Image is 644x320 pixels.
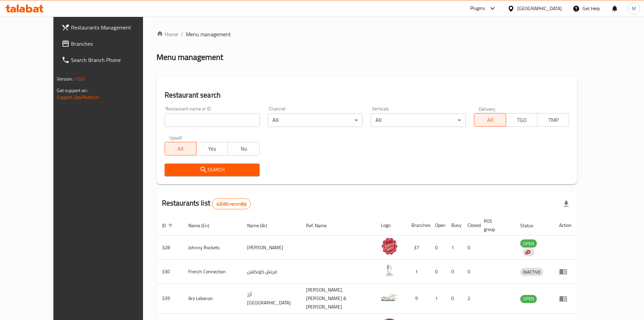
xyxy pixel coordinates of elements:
td: 0 [462,260,478,284]
td: 0 [462,236,478,260]
a: Restaurants Management [56,19,161,36]
span: OPEN [520,240,537,248]
td: Arz Lebanon [183,284,242,314]
span: No [231,144,257,154]
span: TGO [509,115,535,125]
div: OPEN [520,295,537,303]
a: Home [157,30,178,38]
td: 330 [157,260,183,284]
td: 0 [430,236,446,260]
input: Search for restaurant name or ID.. [165,113,260,127]
button: Search [165,164,260,176]
td: 328 [157,236,183,260]
div: Export file [558,196,574,212]
td: 0 [446,260,462,284]
th: Open [430,215,446,236]
button: Yes [196,142,228,155]
label: Upsell [169,135,182,140]
span: POS group [484,217,507,233]
h2: Menu management [157,52,223,63]
span: Name (En) [188,221,218,230]
a: Branches [56,36,161,52]
span: Branches [71,40,156,48]
span: Restaurants Management [71,23,156,31]
span: M [632,5,636,12]
th: Logo [376,215,406,236]
td: 0 [430,260,446,284]
span: Ref. Name [306,221,335,230]
div: Menu [559,295,572,303]
h2: Restaurant search [165,90,569,100]
td: 1 [446,236,462,260]
div: [GEOGRAPHIC_DATA] [517,5,562,12]
th: Closed [462,215,478,236]
img: Arz Lebanon [381,289,398,306]
span: Name (Ar) [247,221,276,230]
label: Delivery [479,106,496,111]
a: Search Branch Phone [56,52,161,68]
th: Busy [446,215,462,236]
nav: breadcrumb [157,30,577,38]
button: No [228,142,259,155]
div: OPEN [520,239,537,248]
img: Johnny Rockets [381,238,398,255]
td: [PERSON_NAME] [242,236,301,260]
td: Johnny Rockets [183,236,242,260]
span: Search Branch Phone [71,56,156,64]
div: All [268,113,363,127]
button: All [474,113,506,127]
td: 2 [462,284,478,314]
span: Get support on: [57,86,88,95]
span: 1.0.0 [74,74,85,83]
li: / [181,30,183,38]
span: 42065 record(s) [212,201,251,207]
span: Version: [57,74,73,83]
td: 1 [430,284,446,314]
span: TMP [540,115,566,125]
div: Plugins [470,4,485,13]
span: Yes [199,144,225,154]
td: 1 [406,260,430,284]
th: Action [554,215,577,236]
img: delivery hero logo [524,249,530,255]
img: French Connection [381,262,398,279]
span: All [168,144,194,154]
td: 9 [406,284,430,314]
td: 37 [406,236,430,260]
td: 0 [446,284,462,314]
span: Status [520,221,542,230]
h2: Restaurants list [162,198,251,209]
div: Menu [559,268,572,276]
span: OPEN [520,295,537,303]
td: 339 [157,284,183,314]
div: All [371,113,466,127]
span: Search [170,166,254,174]
div: Total records count [212,198,251,209]
button: TGO [506,113,538,127]
td: فرنش كونكشن [242,260,301,284]
td: French Connection [183,260,242,284]
a: Support.OpsPlatform [57,93,100,102]
td: أرز [GEOGRAPHIC_DATA] [242,284,301,314]
th: Branches [406,215,430,236]
span: Menu management [186,30,231,38]
button: All [165,142,196,155]
div: Indicates that the vendor menu management has been moved to DH Catalog service [523,248,534,256]
button: TMP [537,113,569,127]
td: [PERSON_NAME],[PERSON_NAME] & [PERSON_NAME] [301,284,376,314]
span: ID [162,221,175,230]
span: All [477,115,503,125]
span: INACTIVE [520,268,543,276]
